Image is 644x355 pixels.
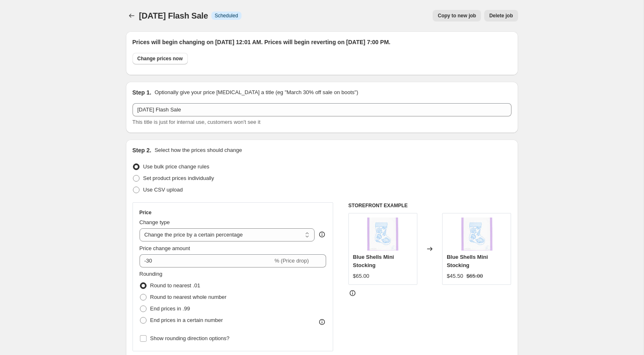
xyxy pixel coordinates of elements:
span: [DATE] Flash Sale [139,11,208,20]
input: -15 [140,254,273,267]
button: Price change jobs [126,10,137,21]
span: Show rounding direction options? [150,335,230,341]
div: $45.50 [447,272,463,280]
div: $65.00 [353,272,369,280]
h2: Step 1. [133,88,152,97]
h2: Step 2. [133,146,152,154]
button: Copy to new job [433,10,481,21]
span: Set product prices individually [143,175,214,181]
img: 007_C5338_80x.jpg [366,218,399,251]
p: Optionally give your price [MEDICAL_DATA] a title (eg "March 30% off sale on boots") [154,88,358,97]
img: 007_C5338_80x.jpg [460,218,493,251]
div: help [318,230,326,239]
span: Use bulk price change rules [143,163,209,170]
button: Delete job [484,10,518,21]
h6: STOREFRONT EXAMPLE [348,202,511,209]
span: End prices in .99 [150,305,190,312]
p: Select how the prices should change [154,146,242,154]
input: 30% off holiday sale [133,103,511,116]
span: End prices in a certain number [150,317,223,323]
span: Price change amount [140,245,190,251]
span: Delete job [489,12,513,19]
span: Copy to new job [438,12,476,19]
strike: $65.00 [466,272,483,280]
span: Blue Shells Mini Stocking [447,254,488,268]
span: Round to nearest .01 [150,282,200,289]
span: Use CSV upload [143,187,183,193]
span: Scheduled [215,12,238,19]
span: Rounding [140,271,163,277]
button: Change prices now [133,53,188,64]
span: This title is just for internal use, customers won't see it [133,119,260,125]
span: Round to nearest whole number [150,294,227,300]
span: Change type [140,219,170,225]
span: % (Price drop) [275,258,309,264]
span: Change prices now [137,55,183,62]
h2: Prices will begin changing on [DATE] 12:01 AM. Prices will begin reverting on [DATE] 7:00 PM. [133,38,511,46]
span: Blue Shells Mini Stocking [353,254,394,268]
h3: Price [140,209,152,216]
